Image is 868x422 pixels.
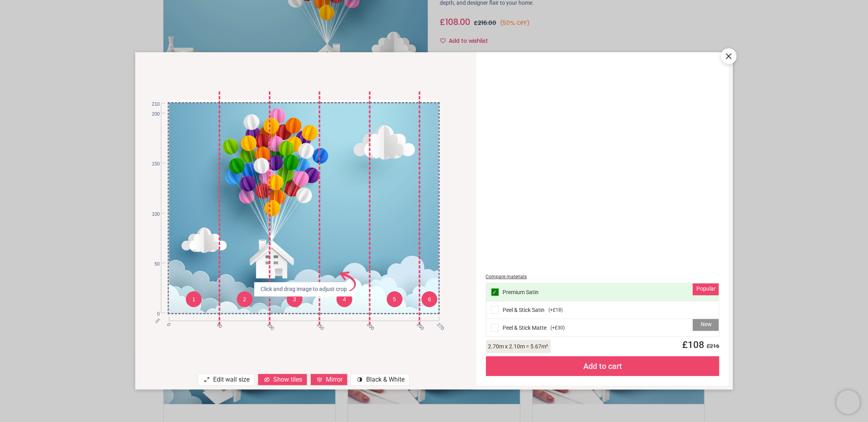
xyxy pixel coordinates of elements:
div: Mirror [310,374,348,386]
span: ( +£18 ) [549,307,563,314]
div: Add to cart [486,356,720,376]
span: 0 [165,321,170,327]
span: £ 216 [704,343,719,349]
span: 100 [145,211,160,218]
span: 150 [145,161,160,167]
div: Edit wall size [198,374,255,386]
span: 270 [435,321,441,327]
span: £ 108 [677,339,719,350]
div: Black & White [351,374,410,386]
div: Premium Satin [486,283,719,301]
span: 50 [216,321,221,327]
span: 50 [145,261,160,268]
div: Show tiles [258,374,307,386]
div: Compare materials [486,274,720,280]
span: ✓ [493,289,497,295]
div: Popular [693,283,719,295]
span: 100 [265,321,270,327]
span: 200 [365,321,371,327]
span: ( +£30 ) [551,325,565,331]
span: 0 [145,311,160,317]
span: 150 [315,321,320,327]
span: 210 [145,101,160,108]
div: 2.70 m x 2.10 m = 5.67 m² [486,340,551,353]
span: cm [154,317,161,324]
div: New [693,319,719,331]
span: 200 [145,111,160,118]
iframe: Brevo live chat [836,390,860,414]
div: Peel & Stick Satin [486,301,719,319]
div: Peel & Stick Matte [486,319,719,336]
span: Click and drag image to adjust crop [257,285,350,293]
span: 250 [415,321,420,327]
